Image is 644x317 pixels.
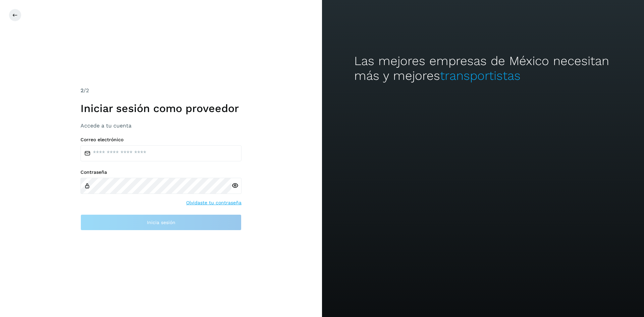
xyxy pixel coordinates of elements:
[186,199,241,206] a: Olvidaste tu contraseña
[80,87,241,95] div: /2
[354,54,612,84] h2: Las mejores empresas de México necesitan más y mejores
[80,122,241,129] h3: Accede a tu cuenta
[80,87,84,94] span: 2
[80,214,241,230] button: Inicia sesión
[147,220,175,225] span: Inicia sesión
[80,102,241,115] h1: Iniciar sesión como proveedor
[80,137,241,143] label: Correo electrónico
[80,169,241,175] label: Contraseña
[440,68,521,83] span: transportistas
